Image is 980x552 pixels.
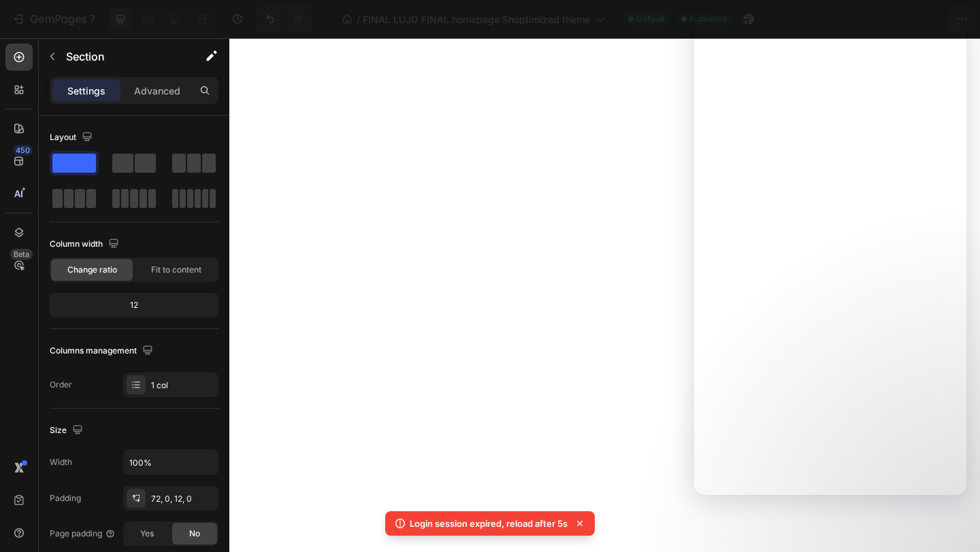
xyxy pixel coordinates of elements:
div: 1 col [151,379,215,392]
div: 72, 0, 12, 0 [151,493,215,505]
span: Published [689,13,727,25]
span: Fit to content [151,264,201,276]
button: Save [839,5,884,33]
div: Publish [901,12,935,27]
div: Beta [10,249,33,260]
span: Save [851,14,873,25]
div: Padding [50,492,81,504]
div: 12 [52,296,216,315]
button: Publish [889,5,947,33]
p: Section [66,48,178,65]
span: Default [636,13,665,25]
span: Yes [140,528,154,540]
p: Login session expired, reload after 5s [410,517,568,530]
div: Width [50,456,72,468]
span: No [189,528,200,540]
div: Layout [50,128,95,147]
p: Advanced [134,84,180,98]
div: Size [50,421,86,440]
div: Undo/Redo [257,5,312,33]
span: Change ratio [67,264,117,276]
iframe: To enrich screen reader interactions, please activate Accessibility in Grammarly extension settings [694,16,966,495]
button: 7 [5,5,101,33]
input: Auto [124,450,218,475]
div: 450 [13,145,33,156]
div: Column width [50,235,122,254]
div: Page padding [50,528,116,540]
iframe: To enrich screen reader interactions, please activate Accessibility in Grammarly extension settings [229,38,980,552]
p: Settings [67,84,105,98]
div: Order [50,379,72,391]
div: Columns management [50,342,156,360]
p: 7 [89,11,95,27]
span: FINAL LUJO FINAL homepage Shoptimized theme [363,12,590,27]
iframe: Intercom live chat [934,485,966,518]
span: / [357,12,360,27]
